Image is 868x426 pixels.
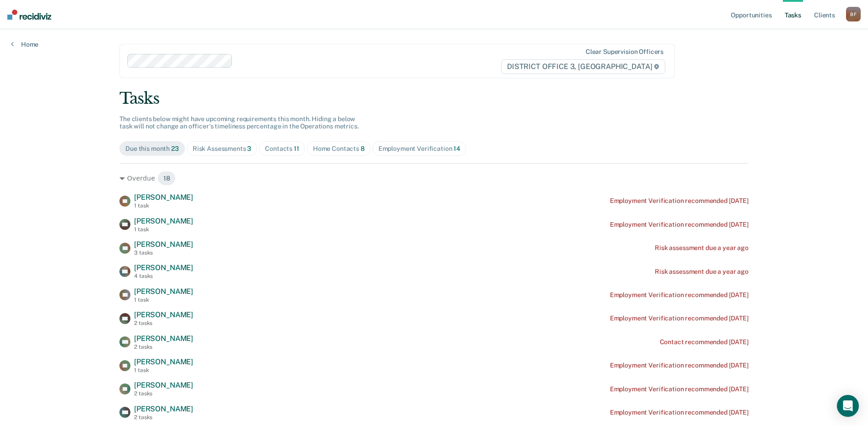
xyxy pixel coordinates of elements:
div: Risk Assessments [193,145,252,153]
span: [PERSON_NAME] [134,405,193,413]
span: 8 [361,145,365,152]
div: Risk assessment due a year ago [655,244,749,252]
div: Risk assessment due a year ago [655,268,749,276]
div: 4 tasks [134,273,193,279]
span: 11 [294,145,299,152]
span: [PERSON_NAME] [134,381,193,389]
span: 3 [247,145,251,152]
div: Employment Verification recommended [DATE] [610,385,749,393]
div: Employment Verification recommended [DATE] [610,409,749,416]
div: 1 task [134,202,193,209]
div: 1 task [134,297,193,303]
span: [PERSON_NAME] [134,287,193,296]
div: Contacts [265,145,299,153]
div: 3 tasks [134,250,193,256]
span: [PERSON_NAME] [134,193,193,202]
div: 1 task [134,226,193,233]
div: Open Intercom Messenger [837,395,859,417]
span: [PERSON_NAME] [134,334,193,343]
div: 2 tasks [134,414,193,421]
a: Home [11,40,38,48]
button: BF [846,7,861,21]
div: 2 tasks [134,320,193,326]
div: Tasks [119,89,749,108]
div: Contact recommended [DATE] [660,338,749,346]
span: [PERSON_NAME] [134,217,193,225]
div: 2 tasks [134,390,193,397]
span: 14 [453,145,460,152]
div: Employment Verification recommended [DATE] [610,197,749,205]
span: [PERSON_NAME] [134,263,193,272]
span: [PERSON_NAME] [134,310,193,319]
img: Recidiviz [7,10,51,20]
div: Employment Verification [378,145,460,153]
div: Home Contacts [313,145,365,153]
span: [PERSON_NAME] [134,240,193,249]
span: 18 [157,171,176,186]
div: B F [846,7,861,21]
div: Due this month [125,145,179,153]
div: 1 task [134,367,193,373]
div: Employment Verification recommended [DATE] [610,291,749,299]
div: Clear supervision officers [586,48,663,56]
span: The clients below might have upcoming requirements this month. Hiding a below task will not chang... [119,115,359,130]
span: DISTRICT OFFICE 3, [GEOGRAPHIC_DATA] [501,59,665,74]
span: [PERSON_NAME] [134,357,193,366]
span: 23 [171,145,179,152]
div: Employment Verification recommended [DATE] [610,362,749,369]
div: Employment Verification recommended [DATE] [610,221,749,229]
div: 2 tasks [134,344,193,350]
div: Overdue 18 [119,171,749,186]
div: Employment Verification recommended [DATE] [610,314,749,322]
